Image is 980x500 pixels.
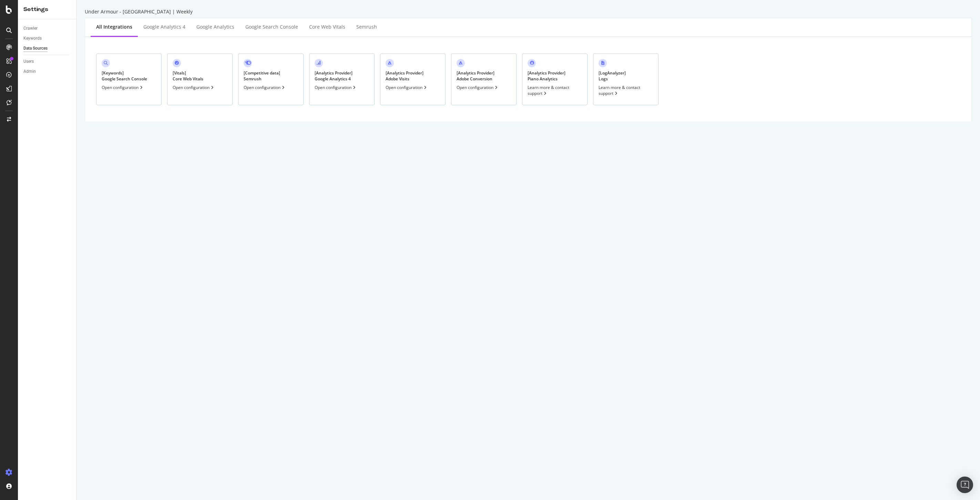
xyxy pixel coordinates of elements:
div: [ Analytics Provider ] Piano Analytics [528,70,565,82]
div: Semrush [356,23,377,30]
div: Crawler [23,25,38,32]
div: [ Vitals ] Core Web Vitals [173,70,203,82]
a: Keywords [23,35,71,42]
div: Open configuration [386,84,428,90]
div: Google Analytics 4 [143,23,185,30]
div: Open configuration [315,84,357,90]
div: Users [23,58,34,65]
div: [ Keywords ] Google Search Console [102,70,147,82]
div: Open configuration [102,84,144,90]
div: [ Analytics Provider ] Adobe Visits [386,70,423,82]
div: Open configuration [173,84,215,90]
div: Core Web Vitals [309,23,345,30]
div: Learn more & contact support [599,84,653,96]
div: Keywords [23,35,42,42]
div: Open Intercom Messenger [957,477,973,493]
div: [ LogAnalyzer ] Logs [599,70,626,82]
div: [ Competitive data ] Semrush [244,70,280,82]
div: Under Armour - [GEOGRAPHIC_DATA] | Weekly [85,8,972,15]
div: Open configuration [244,84,286,90]
div: Google Search Console [245,23,298,30]
a: Data Sources [23,45,71,52]
a: Users [23,58,71,65]
a: Admin [23,68,71,75]
div: All integrations [96,23,132,30]
div: Settings [23,6,71,13]
div: Learn more & contact support [528,84,582,96]
div: Open configuration [457,84,499,90]
div: [ Analytics Provider ] Adobe Conversion [457,70,494,82]
div: Data Sources [23,45,48,52]
div: Admin [23,68,36,75]
a: Crawler [23,25,71,32]
div: [ Analytics Provider ] Google Analytics 4 [315,70,353,82]
div: Google Analytics [196,23,234,30]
